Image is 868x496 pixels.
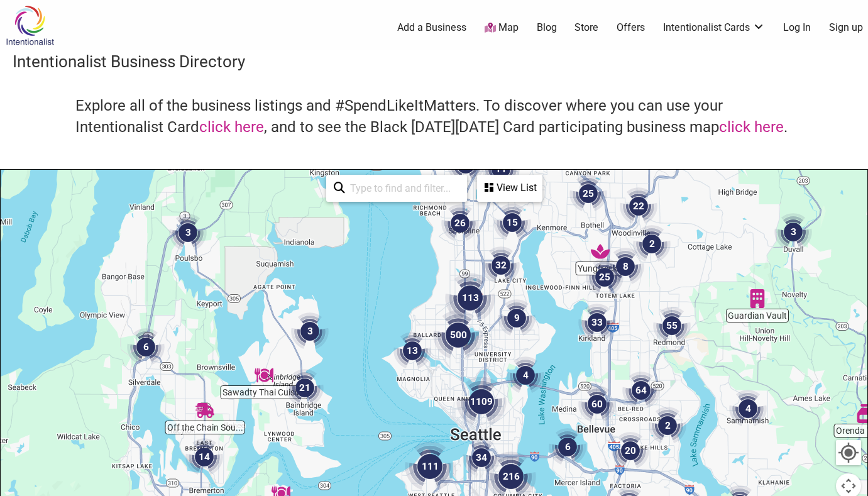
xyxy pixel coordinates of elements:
div: 64 [622,372,660,409]
div: 2 [633,225,671,263]
a: Map [485,21,519,35]
div: 13 [393,332,431,370]
a: Blog [537,21,557,35]
div: 111 [405,441,455,492]
div: View List [478,176,541,200]
div: 4 [729,390,767,427]
div: 3 [169,214,207,251]
h3: Intentionalist Business Directory [13,50,855,73]
div: 500 [433,310,483,360]
div: Off the Chain Southern BBQ [195,401,214,420]
div: 26 [441,204,479,242]
div: 34 [463,439,500,477]
div: 3 [774,213,812,251]
div: 22 [620,187,657,225]
h4: Explore all of the business listings and #SpendLikeItMatters. To discover where you can use your ... [75,96,793,138]
div: 9 [498,299,536,337]
a: Log In [783,21,811,35]
div: See a list of the visible businesses [477,175,542,202]
a: click here [199,118,264,136]
div: 6 [549,428,586,466]
div: 33 [578,304,616,341]
a: Store [574,21,598,35]
div: 2 [649,407,686,444]
button: Your Location [836,440,861,465]
div: 15 [493,204,531,241]
div: Type to search and filter [326,175,467,202]
div: Sawadty Thai Cuisine [255,366,273,385]
a: Add a Business [397,21,466,35]
div: Guardian Vault [748,289,767,308]
div: 55 [653,307,691,344]
div: 1109 [456,377,507,427]
div: 25 [586,258,624,296]
a: click here [719,118,784,136]
div: 3 [291,312,329,350]
div: Yungfreckle [591,242,610,261]
div: 8 [607,248,644,285]
a: Offers [617,21,645,35]
div: 32 [482,246,520,284]
div: 14 [185,438,223,476]
a: Intentionalist Cards [663,21,765,35]
input: Type to find and filter... [345,176,459,201]
div: 25 [569,175,607,212]
div: 4 [507,356,544,394]
a: Sign up [829,21,863,35]
div: 113 [445,273,495,323]
div: 20 [612,432,649,470]
div: 21 [286,369,324,407]
div: 60 [578,385,616,423]
div: 6 [127,328,165,366]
